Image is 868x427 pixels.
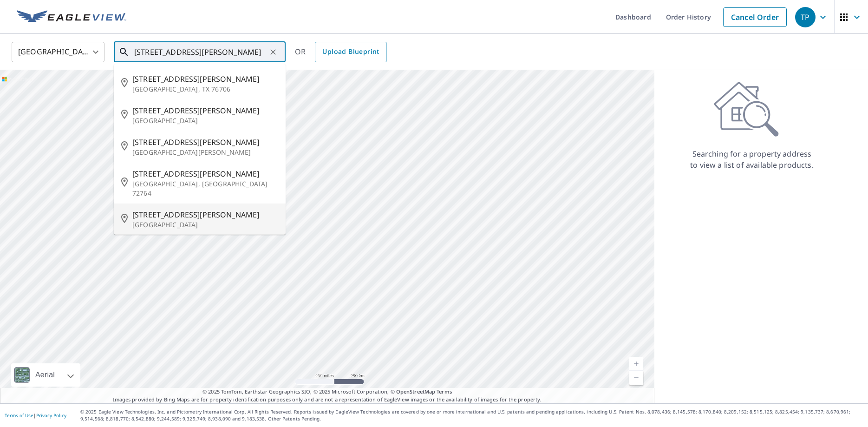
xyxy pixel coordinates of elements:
[132,209,278,220] span: [STREET_ADDRESS][PERSON_NAME]
[795,7,816,27] div: TP
[132,148,278,157] p: [GEOGRAPHIC_DATA][PERSON_NAME]
[33,363,58,387] div: Aerial
[36,412,66,419] a: Privacy Policy
[132,137,278,148] span: [STREET_ADDRESS][PERSON_NAME]
[132,179,278,198] p: [GEOGRAPHIC_DATA], [GEOGRAPHIC_DATA] 72764
[11,363,80,387] div: Aerial
[202,388,452,396] span: © 2025 TomTom, Earthstar Geographics SIO, © 2025 Microsoft Corporation, ©
[629,371,643,385] a: Current Level 5, Zoom Out
[80,408,863,422] p: © 2025 Eagle View Technologies, Inc. and Pictometry International Corp. All Rights Reserved. Repo...
[5,412,33,419] a: Terms of Use
[132,73,278,85] span: [STREET_ADDRESS][PERSON_NAME]
[396,388,435,395] a: OpenStreetMap
[132,220,278,230] p: [GEOGRAPHIC_DATA]
[134,39,267,65] input: Search by address or latitude-longitude
[132,116,278,125] p: [GEOGRAPHIC_DATA]
[295,42,387,62] div: OR
[723,7,787,27] a: Cancel Order
[322,46,379,58] span: Upload Blueprint
[315,42,386,62] a: Upload Blueprint
[132,168,278,179] span: [STREET_ADDRESS][PERSON_NAME]
[132,105,278,116] span: [STREET_ADDRESS][PERSON_NAME]
[690,148,814,171] p: Searching for a property address to view a list of available products.
[12,39,104,65] div: [GEOGRAPHIC_DATA]
[5,413,66,418] p: |
[629,357,643,371] a: Current Level 5, Zoom In
[267,46,280,59] button: Clear
[17,10,126,24] img: EV Logo
[132,85,278,94] p: [GEOGRAPHIC_DATA], TX 76706
[437,388,452,395] a: Terms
